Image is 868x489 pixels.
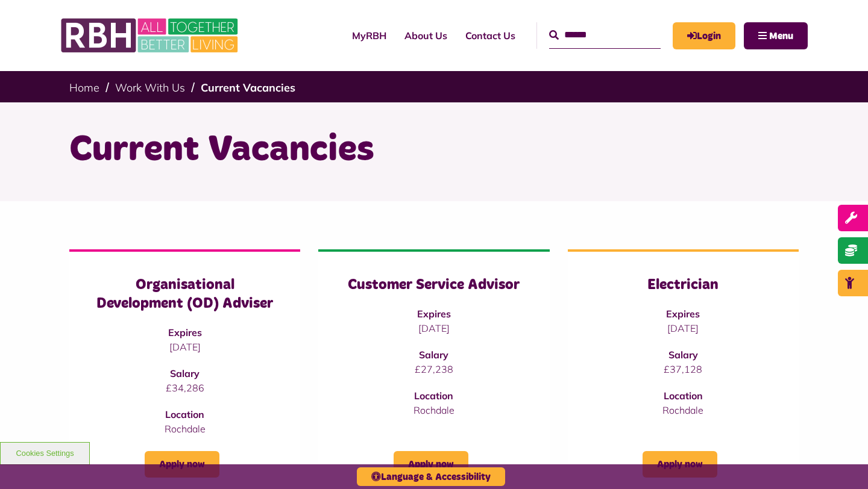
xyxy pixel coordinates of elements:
[69,126,799,173] h1: Current Vacancies
[673,22,735,49] a: MyRBH
[769,31,793,41] span: Menu
[93,276,276,313] h3: Organisational Development (OD) Adviser
[456,19,524,52] a: Contact Us
[342,403,525,417] p: Rochdale
[93,381,276,395] p: £34,286
[668,349,698,361] strong: Salary
[592,362,775,376] p: £37,128
[666,308,700,320] strong: Expires
[592,276,775,294] h3: Electrician
[395,19,456,52] a: About Us
[170,367,200,379] strong: Salary
[643,451,717,478] a: Apply now
[592,403,775,417] p: Rochdale
[60,12,241,59] img: RBH
[592,321,775,335] p: [DATE]
[343,19,395,52] a: MyRBH
[165,408,204,420] strong: Location
[664,390,703,402] strong: Location
[93,340,276,354] p: [DATE]
[814,435,868,489] iframe: Netcall Web Assistant for live chat
[342,362,525,376] p: £27,238
[69,81,99,95] a: Home
[419,349,448,361] strong: Salary
[145,451,219,478] a: Apply now
[115,81,185,95] a: Work With Us
[342,276,525,294] h3: Customer Service Advisor
[414,390,453,402] strong: Location
[342,321,525,335] p: [DATE]
[417,308,451,320] strong: Expires
[168,326,202,338] strong: Expires
[93,422,276,436] p: Rochdale
[744,22,808,49] button: Navigation
[394,451,468,478] a: Apply now
[201,81,295,95] a: Current Vacancies
[357,467,505,486] button: Language & Accessibility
